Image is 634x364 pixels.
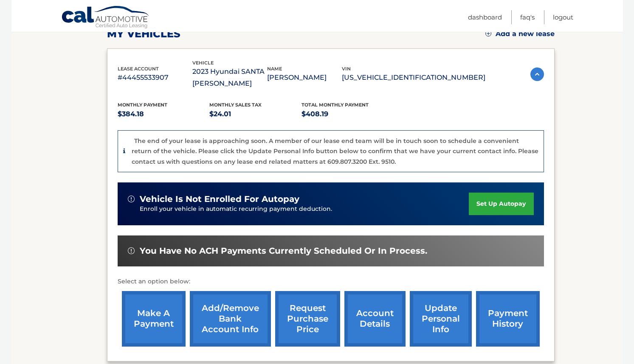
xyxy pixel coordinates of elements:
img: add.svg [485,31,491,36]
span: name [267,66,282,72]
span: vin [342,66,351,72]
a: Cal Automotive [61,6,150,30]
img: alert-white.svg [128,247,135,254]
a: Add a new lease [485,30,555,38]
p: 2023 Hyundai SANTA [PERSON_NAME] [192,66,267,90]
p: #44455533907 [118,72,192,84]
p: Select an option below: [118,277,544,287]
h2: my vehicles [107,28,180,40]
p: $384.18 [118,108,210,120]
a: FAQ's [520,10,535,24]
p: [PERSON_NAME] [267,72,342,84]
span: Monthly Payment [118,102,167,108]
a: account details [344,291,406,347]
p: Enroll your vehicle in automatic recurring payment deduction. [140,204,469,214]
p: [US_VEHICLE_IDENTIFICATION_NUMBER] [342,72,485,84]
a: make a payment [122,291,186,347]
a: Add/Remove bank account info [190,291,271,347]
span: lease account [118,66,159,72]
a: Dashboard [468,10,502,24]
span: You have no ACH payments currently scheduled or in process. [140,246,427,256]
a: update personal info [410,291,472,347]
span: Total Monthly Payment [302,102,369,108]
span: vehicle is not enrolled for autopay [140,194,299,204]
a: payment history [476,291,540,347]
a: Logout [553,10,573,24]
img: accordion-active.svg [530,67,544,81]
a: request purchase price [275,291,340,347]
span: vehicle [192,60,214,66]
p: The end of your lease is approaching soon. A member of our lease end team will be in touch soon t... [132,137,538,165]
a: set up autopay [469,193,533,215]
p: $408.19 [302,108,394,120]
img: alert-white.svg [128,196,135,202]
p: $24.01 [209,108,302,120]
span: Monthly sales Tax [209,102,262,108]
